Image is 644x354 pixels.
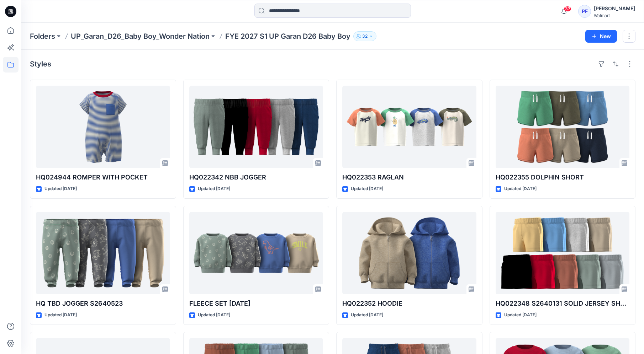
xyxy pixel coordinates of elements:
a: HQ TBD JOGGER S2640523 [36,212,170,294]
p: HQ022353 RAGLAN [342,172,476,182]
a: Folders [30,31,55,41]
p: Updated [DATE] [351,311,383,319]
h4: Styles [30,60,51,68]
p: Updated [DATE] [198,185,230,193]
p: HQ022355 DOLPHIN SHORT [496,172,630,182]
button: New [585,30,617,43]
a: HQ022348 S2640131 SOLID JERSEY SHORTS NEW PATTERN 07.24.25 [496,212,630,294]
a: HQ022352 HOODIE [342,212,476,294]
span: 37 [564,6,571,12]
p: 32 [362,32,368,40]
a: UP_Garan_D26_Baby Boy_Wonder Nation [71,31,210,41]
a: HQ022342 NBB JOGGER [189,86,323,168]
p: Updated [DATE] [351,185,383,193]
a: HQ022355 DOLPHIN SHORT [496,86,630,168]
a: HQ022353 RAGLAN [342,86,476,168]
div: PF [578,5,591,18]
p: Updated [DATE] [44,311,77,319]
p: Updated [DATE] [504,311,537,319]
p: Updated [DATE] [504,185,537,193]
p: HQ022348 S2640131 SOLID JERSEY SHORTS NEW PATTERN [DATE] [496,299,630,309]
div: Walmart [594,13,635,18]
p: Updated [DATE] [44,185,77,193]
p: HQ022342 NBB JOGGER [189,172,323,182]
button: 32 [353,31,376,41]
p: HQ022352 HOODIE [342,299,476,309]
div: [PERSON_NAME] [594,4,635,13]
p: Updated [DATE] [198,311,230,319]
a: FLEECE SET 5.21.25 [189,212,323,294]
p: FYE 2027 S1 UP Garan D26 Baby Boy [225,31,350,41]
p: FLEECE SET [DATE] [189,299,323,309]
a: HQ024944 ROMPER WITH POCKET [36,86,170,168]
p: HQ024944 ROMPER WITH POCKET [36,172,170,182]
p: HQ TBD JOGGER S2640523 [36,299,170,309]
